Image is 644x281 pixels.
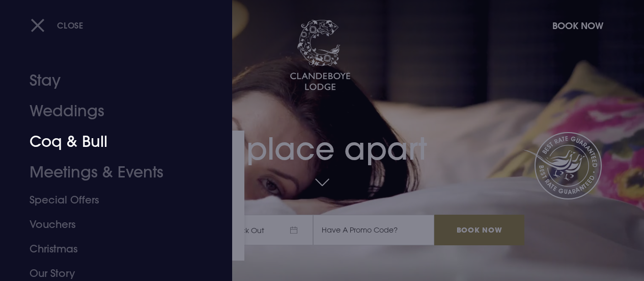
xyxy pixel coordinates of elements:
[30,65,189,96] a: Stay
[30,157,189,188] a: Meetings & Events
[31,15,83,36] button: Close
[30,96,189,126] a: Weddings
[30,126,189,157] a: Coq & Bull
[30,237,189,261] a: Christmas
[57,20,83,31] span: Close
[30,212,189,237] a: Vouchers
[30,188,189,212] a: Special Offers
